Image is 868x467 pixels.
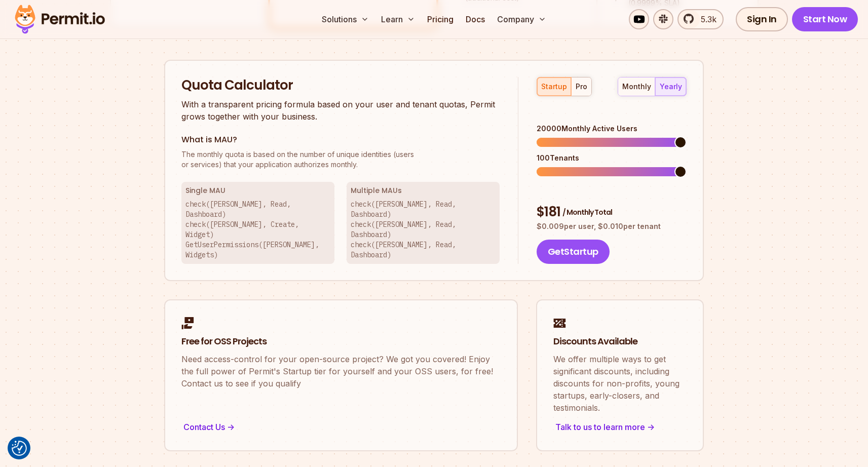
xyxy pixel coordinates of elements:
h3: What is MAU? [181,135,500,145]
button: Solutions [318,9,373,29]
div: 100 Tenants [537,153,687,163]
div: pro [576,82,587,92]
span: The monthly quota is based on the number of unique identities (users [181,149,500,160]
a: Docs [462,9,489,29]
p: $ 0.009 per user, $ 0.010 per tenant [537,221,687,231]
a: Free for OSS ProjectsNeed access-control for your open-source project? We got you covered! Enjoy ... [164,299,518,451]
a: Discounts AvailableWe offer multiple ways to get significant discounts, including discounts for n... [536,299,704,451]
button: Learn [377,9,419,29]
button: Company [493,9,550,29]
button: GetStartup [537,240,610,264]
p: or services) that your application authorizes monthly. [181,149,500,170]
a: Pricing [423,9,458,29]
div: 20000 Monthly Active Users [537,124,687,134]
div: monthly [622,82,651,92]
span: -> [227,421,235,433]
img: Permit logo [10,2,109,36]
p: check([PERSON_NAME], Read, Dashboard) check([PERSON_NAME], Create, Widget) GetUserPermissions([PE... [185,199,330,260]
span: / Monthly Total [562,207,612,217]
div: Contact Us [181,420,501,434]
div: $ 181 [537,203,687,221]
h3: Multiple MAUs [351,186,496,195]
span: -> [647,421,655,433]
p: Need access-control for your open-source project? We got you covered! Enjoy the full power of Per... [181,353,501,390]
p: check([PERSON_NAME], Read, Dashboard) check([PERSON_NAME], Read, Dashboard) check([PERSON_NAME], ... [351,199,496,260]
h2: Discounts Available [553,335,687,347]
p: We offer multiple ways to get significant discounts, including discounts for non-profits, young s... [553,353,687,414]
img: Revisit consent button [12,441,27,456]
div: Talk to us to learn more [553,420,687,434]
span: 5.3k [695,13,716,25]
a: 5.3k [677,9,724,29]
a: Start Now [792,7,858,31]
p: With a transparent pricing formula based on your user and tenant quotas, Permit grows together wi... [181,98,500,123]
h2: Free for OSS Projects [181,335,501,347]
button: Consent Preferences [12,441,27,456]
h3: Single MAU [185,186,330,195]
h2: Quota Calculator [181,77,500,94]
a: Sign In [736,7,788,31]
